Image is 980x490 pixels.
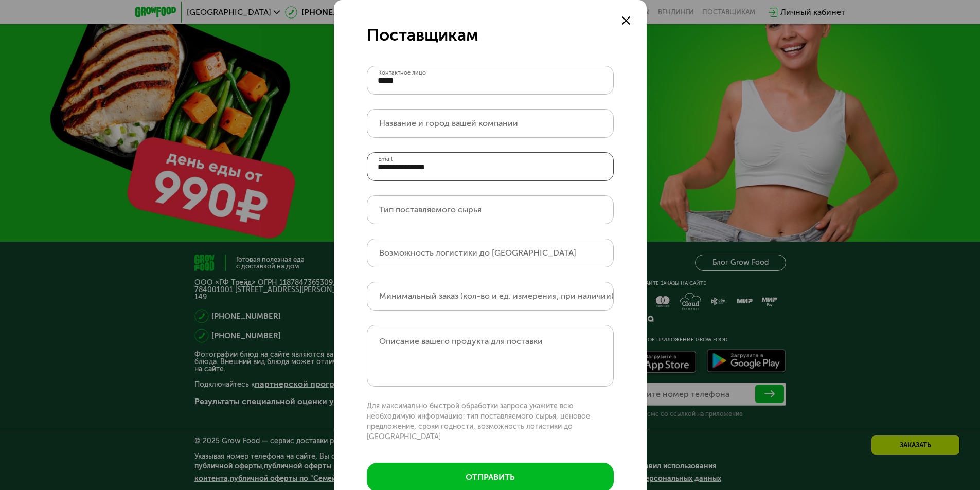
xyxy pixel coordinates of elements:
[378,156,393,162] label: Email
[379,207,482,212] label: Тип поставляемого сырья
[379,336,543,346] label: Описание вашего продукта для поставки
[379,250,576,256] label: Возможность логистики до [GEOGRAPHIC_DATA]
[379,293,614,299] label: Минимальный заказ (кол-во и ед. измерения, при наличии)
[378,70,426,76] label: Контактное лицо
[379,120,518,126] label: Название и город вашей компании
[367,25,614,45] div: Поставщикам
[367,401,614,442] p: Для максимально быстрой обработки запроса укажите всю необходимую информацию: тип поставляемого с...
